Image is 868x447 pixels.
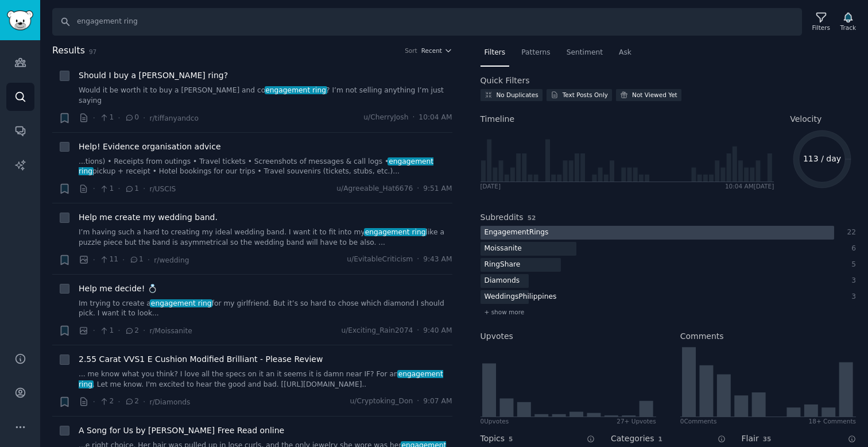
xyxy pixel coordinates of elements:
[154,256,189,264] span: r/wedding
[846,260,857,270] div: 5
[809,417,856,425] div: 18+ Comments
[118,396,120,408] span: ·
[89,48,96,55] span: 97
[79,86,452,106] a: Would it be worth it to buy a [PERSON_NAME] and coengagement ring? I’m not selling anything I’m j...
[52,8,802,36] input: Search Keyword
[846,292,857,302] div: 3
[118,325,120,337] span: ·
[363,113,408,123] span: u/CherryJosh
[148,254,150,266] span: ·
[812,24,830,32] div: Filters
[149,114,199,122] span: r/tiffanyandco
[99,396,114,407] span: 2
[125,326,139,336] span: 2
[836,10,860,34] button: Track
[485,308,525,316] span: + show more
[79,425,284,437] a: A Song for Us by [PERSON_NAME] Free Read online
[846,228,857,238] div: 22
[79,370,443,388] span: engagement ring
[423,184,452,194] span: 9:51 AM
[846,244,857,254] div: 6
[347,255,413,265] span: u/EvitableCriticism
[423,326,452,336] span: 9:40 AM
[412,113,414,123] span: ·
[480,182,501,190] div: [DATE]
[485,48,506,58] span: Filters
[521,48,550,58] span: Patterns
[79,283,157,295] a: Help me decide! 💍
[611,433,654,445] h2: Categories
[265,86,327,94] span: engagement ring
[563,91,608,99] div: Text Posts Only
[99,113,114,123] span: 1
[99,255,118,265] span: 11
[99,184,114,194] span: 1
[125,184,139,194] span: 1
[480,417,509,425] div: 0 Upvote s
[143,325,145,337] span: ·
[725,182,774,190] div: 10:04 AM [DATE]
[405,47,417,55] div: Sort
[93,325,95,337] span: ·
[423,255,452,265] span: 9:43 AM
[418,113,452,123] span: 10:04 AM
[680,330,724,342] h2: Comments
[79,299,452,319] a: Im trying to create aengagement ringfor my girlfriend. But it’s so hard to chose which diamond I ...
[149,398,190,406] span: r/Diamonds
[803,154,841,163] text: 113 / day
[79,141,221,153] span: Help! Evidence organisation advice
[421,47,442,55] span: Recent
[125,113,139,123] span: 0
[480,433,505,445] h2: Topics
[480,242,526,256] div: Moissanite
[149,185,176,193] span: r/USCIS
[79,211,218,223] a: Help me create my wedding band.
[93,396,95,408] span: ·
[480,330,513,342] h2: Upvotes
[79,228,452,248] a: I’m having such a hard to creating my ideal wedding band. I want it to fit into myengagement ring...
[79,353,323,365] a: 2.55 Carat VVS1 E Cushion Modified Brilliant - Please Review
[336,184,413,194] span: u/Agreeable_Hat6676
[742,433,759,445] h2: Flair
[118,112,120,124] span: ·
[567,48,603,58] span: Sentiment
[79,369,452,390] a: ... me know what you think? I love all the specs on it an it seems it is damn near IF? For anenga...
[143,183,145,195] span: ·
[846,276,857,286] div: 3
[480,226,553,240] div: EngagementRings
[509,436,513,442] span: 5
[149,327,192,335] span: r/Moissanite
[480,75,530,87] h2: Quick Filters
[79,157,452,177] a: ...tions) • Receipts from outings • Travel tickets • Screenshots of messages & call logs •engagem...
[143,396,145,408] span: ·
[143,112,145,124] span: ·
[93,254,95,266] span: ·
[528,214,536,221] span: 52
[79,70,228,82] a: Should I buy a [PERSON_NAME] ring?
[497,91,538,99] div: No Duplicates
[632,91,677,99] div: Not Viewed Yet
[617,417,656,425] div: 27+ Upvotes
[150,299,212,307] span: engagement ring
[790,113,821,125] span: Velocity
[7,10,33,30] img: GummySearch logo
[52,44,85,58] span: Results
[417,396,419,407] span: ·
[417,255,419,265] span: ·
[658,436,662,442] span: 1
[93,112,95,124] span: ·
[350,396,413,407] span: u/Cryptoking_Don
[417,184,419,194] span: ·
[619,48,631,58] span: Ask
[417,326,419,336] span: ·
[364,228,427,236] span: engagement ring
[341,326,413,336] span: u/Exciting_Rain2074
[480,211,524,223] h2: Subreddits
[93,183,95,195] span: ·
[763,436,772,442] span: 35
[118,183,120,195] span: ·
[480,274,524,288] div: Diamonds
